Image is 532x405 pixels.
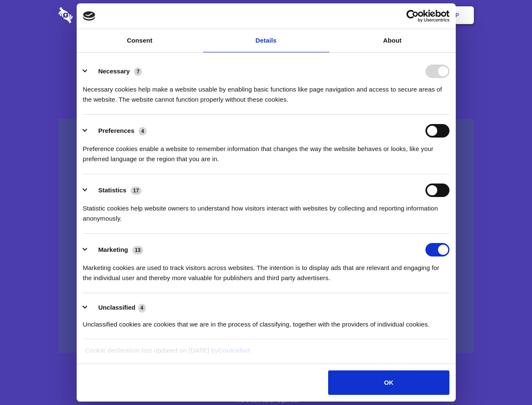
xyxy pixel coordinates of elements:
button: Unclassified (4) [83,302,151,313]
a: Pricing [247,2,284,28]
div: Preference cookies enable a website to remember information that changes the way the website beha... [83,138,449,164]
span: 17 [131,186,142,195]
div: Cookie declaration last updated on [DATE] by [79,346,453,362]
a: Details [203,29,329,52]
iframe: Drift Widget Chat Controller [490,363,522,395]
img: logo [83,11,96,21]
label: Marketing [98,246,128,253]
a: Usercentrics Cookiebot - opens in a new window [376,10,449,22]
a: Cookiebot [218,347,250,354]
span: 13 [132,246,143,254]
div: Marketing cookies are used to track visitors across websites. The intention is to display ads tha... [83,256,449,283]
span: 4 [139,127,147,135]
button: Statistics (17) [83,184,147,197]
h4: Auto-redaction of sensitive data, encrypted data sharing and self-destructing private chats. Shar... [59,77,474,105]
button: Necessary (7) [83,65,147,78]
span: 4 [138,304,146,312]
button: OK [328,370,449,395]
div: Statistic cookies help website owners to understand how visitors interact with websites by collec... [83,197,449,224]
label: Statistics [98,186,126,194]
a: Consent [77,29,203,52]
label: Necessary [98,67,130,75]
a: Wistia video thumbnail [59,119,474,353]
h1: Eliminate Slack Data Loss. [59,38,474,68]
button: Preferences (4) [83,124,152,138]
span: 7 [134,67,142,76]
button: Marketing (13) [83,243,149,256]
a: Contact [342,2,380,28]
a: About [329,29,456,52]
label: Preferences [98,127,134,134]
a: Login [382,2,419,28]
div: Necessary cookies help make a website usable by enabling basic functions like page navigation and... [83,78,449,105]
img: logo-wordmark-white-trans-d4663122ce5f474addd5e946df7df03e33cb6a1c49d2221995e7729f52c070b2.svg [59,7,131,23]
div: Unclassified cookies are cookies that we are in the process of classifying, together with the pro... [83,313,449,329]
